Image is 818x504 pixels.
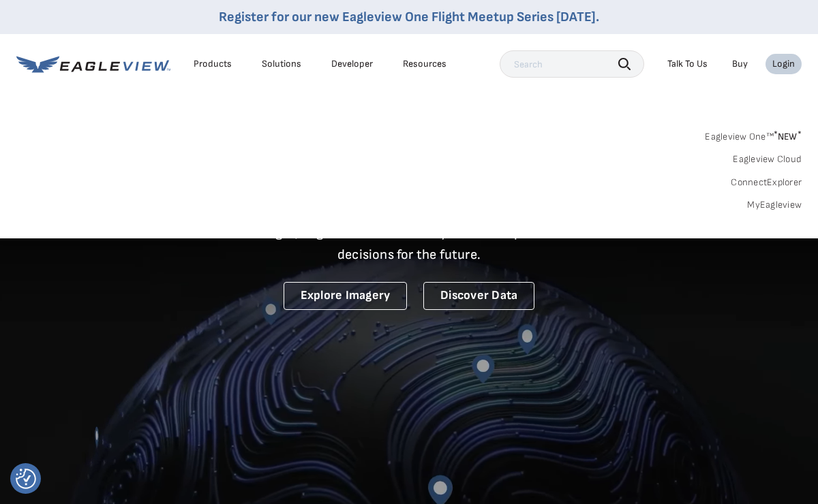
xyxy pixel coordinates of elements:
[667,58,708,70] div: Talk To Us
[705,127,802,142] a: Eagleview One™*NEW*
[331,58,373,70] a: Developer
[423,282,534,310] a: Discover Data
[194,58,232,70] div: Products
[732,58,748,70] a: Buy
[16,469,36,489] img: Revisit consent button
[733,153,802,166] a: Eagleview Cloud
[500,50,644,78] input: Search
[262,58,301,70] div: Solutions
[772,58,795,70] div: Login
[731,176,802,189] a: ConnectExplorer
[747,199,802,211] a: MyEagleview
[16,469,36,489] button: Consent Preferences
[219,9,599,25] a: Register for our new Eagleview One Flight Meetup Series [DATE].
[403,58,446,70] div: Resources
[284,282,408,310] a: Explore Imagery
[774,131,802,142] span: NEW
